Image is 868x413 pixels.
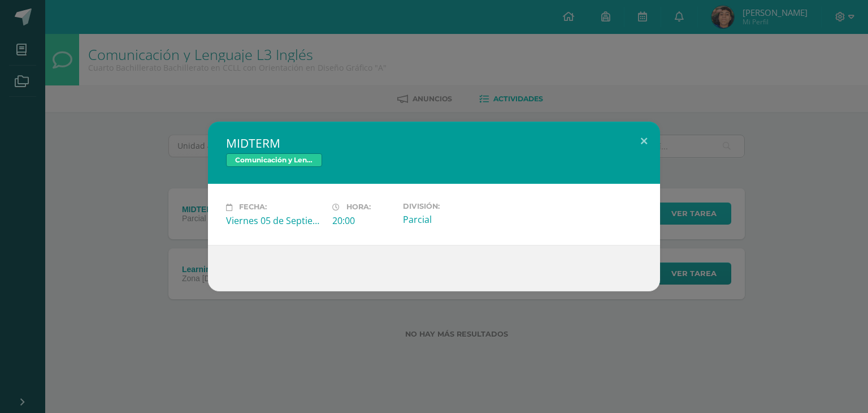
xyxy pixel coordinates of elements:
[403,213,500,226] div: Parcial
[403,202,500,210] label: División:
[239,203,267,212] span: Fecha:
[226,214,323,227] div: Viernes 05 de Septiembre
[226,135,642,151] h2: MIDTERM
[226,153,322,167] span: Comunicación y Lenguaje L3 Inglés
[628,122,660,160] button: Close (Esc)
[332,214,394,227] div: 20:00
[346,203,371,212] span: Hora:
